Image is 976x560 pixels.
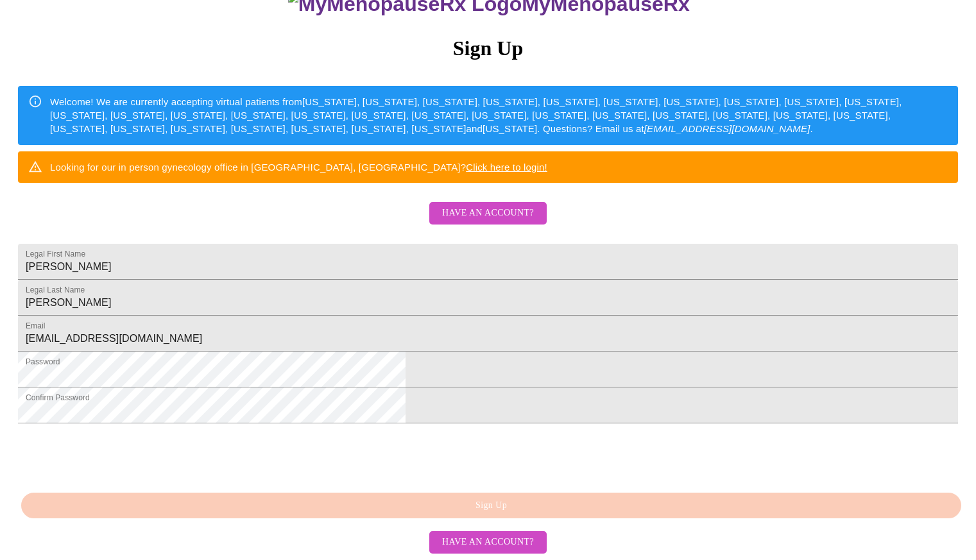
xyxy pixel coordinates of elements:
em: [EMAIL_ADDRESS][DOMAIN_NAME] [644,123,810,134]
div: Looking for our in person gynecology office in [GEOGRAPHIC_DATA], [GEOGRAPHIC_DATA]? [50,155,547,179]
div: Welcome! We are currently accepting virtual patients from [US_STATE], [US_STATE], [US_STATE], [US... [50,90,948,141]
a: Have an account? [426,216,550,227]
a: Have an account? [426,536,550,547]
iframe: reCAPTCHA [18,430,213,480]
a: Click here to login! [466,162,547,173]
span: Have an account? [442,534,534,550]
span: Have an account? [442,205,534,221]
button: Have an account? [429,202,547,225]
h3: Sign Up [18,37,958,60]
button: Have an account? [429,531,547,554]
